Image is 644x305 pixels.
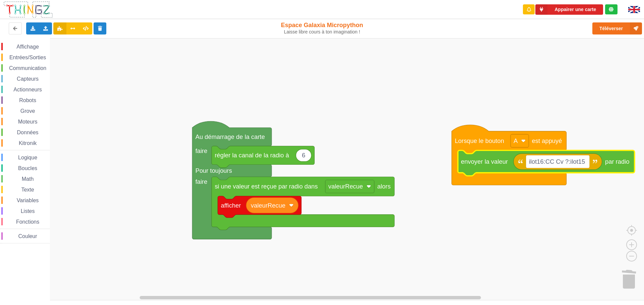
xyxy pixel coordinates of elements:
span: Données [16,130,40,135]
text: Au démarrage de la carte [195,133,265,140]
text: alors [377,183,391,190]
text: valeurRecue [328,183,363,190]
span: Actionneurs [12,87,43,92]
text: par radio [605,158,629,165]
text: faire [195,178,207,185]
text: faire [195,147,207,154]
img: gb.png [628,6,640,13]
div: Tu es connecté au serveur de création de Thingz [605,4,618,14]
text: A [514,137,518,144]
span: Grove [19,108,36,114]
div: Laisse libre cours à ton imagination ! [266,29,378,35]
span: Kitronik [18,140,38,146]
span: Math [21,176,35,182]
img: thingz_logo.png [3,1,53,18]
span: Listes [20,208,36,214]
span: Moteurs [17,119,39,125]
span: Affichage [15,44,40,50]
span: Texte [20,187,35,193]
span: Robots [18,97,37,103]
text: afficher [221,202,241,209]
span: Communication [8,65,47,71]
text: Pour toujours [195,167,232,174]
text: valeurRecue [251,202,285,209]
text: régler la canal de la radio à [215,152,289,159]
text: 6 [302,152,305,159]
text: envoyer la valeur [461,158,508,165]
text: est appuyé [532,137,562,144]
text: si une valeur est reçue par radio dans [215,183,318,190]
span: Variables [16,198,40,203]
span: Fonctions [15,219,40,225]
div: Espace Galaxia Micropython [266,21,378,35]
button: Appairer une carte [535,4,603,15]
span: Couleur [17,233,38,239]
text: Lorsque le bouton [455,137,504,144]
span: Capteurs [16,76,40,82]
span: Logique [17,155,38,160]
button: Téléverser [592,22,642,34]
text: ilot16:CC Cv ?:ilot15 [529,158,585,165]
span: Boucles [17,165,38,171]
span: Entrées/Sorties [8,55,47,60]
